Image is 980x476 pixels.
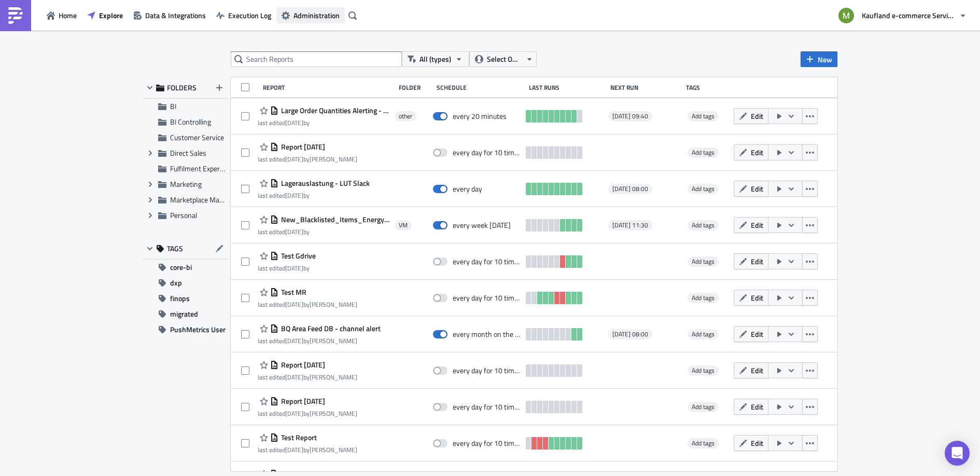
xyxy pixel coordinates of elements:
[688,220,719,230] span: Add tags
[170,132,224,143] span: Customer Service
[278,433,317,442] span: Test Report
[751,256,763,267] span: Edit
[692,256,715,266] span: Add tags
[612,221,648,229] span: [DATE] 11:30
[170,275,182,291] span: dxp
[278,397,325,406] span: Report 2025-09-10
[688,147,719,158] span: Add tags
[167,83,197,92] span: FOLDERS
[402,51,469,67] button: All (types)
[734,362,768,378] button: Edit
[211,7,276,23] button: Execution Log
[293,10,340,21] span: Administration
[688,293,719,303] span: Add tags
[734,435,768,451] button: Edit
[469,51,537,67] button: Select Owner
[399,84,431,91] div: Folder
[612,112,648,120] span: [DATE] 09:40
[228,10,271,21] span: Execution Log
[285,227,303,237] time: 2025-09-30T11:34:58Z
[751,220,763,230] span: Edit
[692,111,715,121] span: Add tags
[170,306,198,322] span: migrated
[7,7,24,24] img: PushMetrics
[258,301,357,308] div: last edited by [PERSON_NAME]
[692,220,715,230] span: Add tags
[145,10,206,21] span: Data & Integrations
[170,260,192,275] span: core-bi
[818,54,832,65] span: New
[167,244,183,253] span: TAGS
[688,111,719,121] span: Add tags
[258,228,389,236] div: last edited by
[258,119,389,127] div: last edited by
[453,366,521,375] div: every day for 10 times
[453,112,507,121] div: every 20 minutes
[419,53,451,65] span: All (types)
[278,215,389,224] span: New_Blacklisted_Items_EnergyLabel
[263,84,394,91] div: Report
[278,106,389,115] span: Large Order Quantities Alerting - Test
[82,7,128,23] button: Explore
[688,329,719,339] span: Add tags
[453,257,521,266] div: every day for 10 times
[453,221,511,230] div: every week on Tuesday
[170,163,236,174] span: Fulfilment Experience
[688,184,719,194] span: Add tags
[945,441,970,466] div: Open Intercom Messenger
[258,446,357,454] div: last edited by [PERSON_NAME]
[285,300,303,309] time: 2025-09-17T11:10:28Z
[143,275,228,291] button: dxp
[692,402,715,412] span: Add tags
[143,322,228,337] button: PushMetrics User
[258,192,370,199] div: last edited by
[258,410,357,417] div: last edited by [PERSON_NAME]
[258,155,357,163] div: last edited by [PERSON_NAME]
[170,322,226,337] span: PushMetrics User
[688,256,719,267] span: Add tags
[143,291,228,306] button: finops
[285,191,303,200] time: 2025-09-30T11:54:47Z
[170,101,176,112] span: BI
[692,329,715,339] span: Add tags
[734,253,768,269] button: Edit
[692,184,715,194] span: Add tags
[278,142,325,152] span: Report 2025-10-09
[734,399,768,415] button: Edit
[734,144,768,160] button: Edit
[487,53,522,65] span: Select Owner
[41,7,82,23] button: Home
[285,263,303,273] time: 2025-09-24T06:38:07Z
[751,292,763,303] span: Edit
[453,439,521,448] div: every day for 10 times
[143,260,228,275] button: core-bi
[278,360,325,370] span: Report 2025-09-10
[285,118,303,128] time: 2025-10-10T10:58:44Z
[285,336,303,346] time: 2025-09-30T10:47:23Z
[258,373,357,381] div: last edited by [PERSON_NAME]
[734,290,768,306] button: Edit
[837,7,855,24] img: Avatar
[258,337,381,345] div: last edited by [PERSON_NAME]
[285,372,303,382] time: 2025-09-10T11:07:57Z
[128,7,211,23] button: Data & Integrations
[692,438,715,448] span: Add tags
[751,111,763,121] span: Edit
[734,108,768,124] button: Edit
[686,84,730,91] div: Tags
[751,147,763,158] span: Edit
[751,438,763,448] span: Edit
[751,183,763,194] span: Edit
[751,365,763,376] span: Edit
[734,326,768,342] button: Edit
[276,7,345,23] button: Administration
[399,112,412,120] span: other
[278,288,306,297] span: Test MR
[801,51,837,67] button: New
[453,293,521,303] div: every day for 10 times
[688,402,719,412] span: Add tags
[170,210,197,221] span: Personal
[612,330,648,338] span: [DATE] 08:00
